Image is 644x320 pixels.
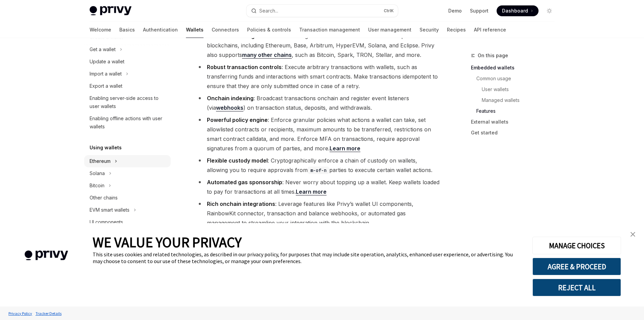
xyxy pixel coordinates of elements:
[196,31,440,60] li: : Create and manage wallets on all EVM- and SVM-compatible blockchains, including Ethereum, Base,...
[84,80,171,92] a: Export a wallet
[7,307,34,319] a: Privacy Policy
[420,22,439,38] a: Security
[90,169,105,177] div: Solana
[90,6,132,16] img: light logo
[299,22,360,38] a: Transaction management
[196,62,440,91] li: : Execute arbitrary transactions with wallets, such as transferring funds and interactions with s...
[207,179,282,186] strong: Automated gas sponsorship
[482,84,560,95] a: User wallets
[259,7,278,15] div: Search...
[93,233,242,251] span: WE VALUE YOUR PRIVACY
[84,56,171,68] a: Update a wallet
[93,251,522,264] div: This site uses cookies and related technologies, as described in our privacy policy, for purposes...
[471,62,560,73] a: Embedded wallets
[90,144,122,152] h5: Using wallets
[90,70,122,78] div: Import a wallet
[330,145,360,152] a: Learn more
[532,258,621,275] button: AGREE & PROCEED
[119,22,135,38] a: Basics
[90,206,129,214] div: EVM smart wallets
[84,192,171,204] a: Other chains
[246,5,398,17] button: Search...CtrlK
[296,188,327,195] a: Learn more
[476,106,560,116] a: Features
[84,216,171,228] a: UI components
[196,93,440,112] li: : Broadcast transactions onchain and register event listeners (via ) on transaction status, depos...
[482,95,560,106] a: Managed wallets
[90,82,122,90] div: Export a wallet
[502,7,528,14] span: Dashboard
[196,156,440,175] li: : Cryptographically enforce a chain of custody on wallets, allowing you to require approvals from...
[34,307,63,319] a: Tracker Details
[90,218,123,226] div: UI components
[630,232,635,237] img: close banner
[196,115,440,153] li: : Enforce granular policies what actions a wallet can take, set allowlisted contracts or recipien...
[196,199,440,228] li: : Leverage features like Privy’s wallet UI components, RainbowKit connector, transaction and bala...
[448,7,462,14] a: Demo
[626,228,640,241] a: close banner
[216,104,243,111] a: webhooks
[470,7,488,14] a: Support
[207,95,254,102] strong: Onchain indexing
[474,22,506,38] a: API reference
[447,22,466,38] a: Recipes
[247,22,291,38] a: Policies & controls
[10,241,82,270] img: company logo
[207,116,268,123] strong: Powerful policy engine
[90,22,111,38] a: Welcome
[196,177,440,196] li: : Never worry about topping up a wallet. Keep wallets loaded to pay for transactions at all times.
[532,279,621,296] button: REJECT ALL
[212,22,239,38] a: Connectors
[207,200,275,207] strong: Rich onchain integrations
[478,51,508,60] span: On this page
[471,116,560,127] a: External wallets
[90,157,111,165] div: Ethereum
[207,157,268,164] strong: Flexible custody model
[544,5,555,16] button: Toggle dark mode
[242,51,292,59] a: many other chains
[368,22,411,38] a: User management
[84,92,171,112] a: Enabling server-side access to user wallets
[90,94,167,110] div: Enabling server-side access to user wallets
[532,237,621,254] button: MANAGE CHOICES
[497,5,539,16] a: Dashboard
[90,182,104,190] div: Bitcoin
[90,194,118,202] div: Other chains
[143,22,178,38] a: Authentication
[90,45,116,54] div: Get a wallet
[90,114,167,131] div: Enabling offline actions with user wallets
[471,127,560,138] a: Get started
[384,8,394,14] span: Ctrl K
[90,58,124,66] div: Update a wallet
[186,22,204,38] a: Wallets
[207,64,282,70] strong: Robust transaction controls
[308,167,329,174] code: m-of-n
[476,73,560,84] a: Common usage
[84,112,171,133] a: Enabling offline actions with user wallets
